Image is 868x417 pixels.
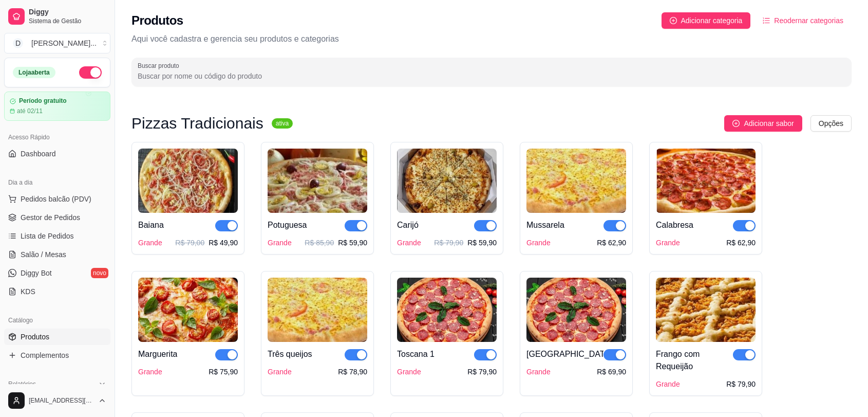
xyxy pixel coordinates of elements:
[726,379,756,389] div: R$ 79,90
[209,367,238,377] div: R$ 75,90
[4,283,110,300] a: KDS
[21,268,52,278] span: Diggy Bot
[526,219,564,231] div: Mussarela
[13,67,55,78] div: Loja aberta
[467,367,497,377] div: R$ 79,90
[268,238,292,248] div: Grande
[4,146,110,162] a: Dashboard
[21,350,69,360] span: Complementos
[338,238,367,248] p: R$ 59,90
[4,228,110,244] a: Lista de Pedidos
[21,332,49,342] span: Produtos
[670,17,677,24] span: plus-circle
[4,174,110,191] div: Dia a dia
[8,380,36,388] span: Relatórios
[526,278,626,342] img: product-image
[397,238,421,248] div: Grande
[29,17,106,25] span: Sistema de Gestão
[662,12,751,29] button: Adicionar categoria
[268,149,367,213] img: product-image
[4,265,110,281] a: Diggy Botnovo
[4,209,110,226] a: Gestor de Pedidos
[397,149,497,213] img: product-image
[268,348,312,360] div: Três queijos
[754,12,852,29] button: Reodernar categorias
[467,238,497,248] p: R$ 59,90
[138,278,238,342] img: product-image
[774,15,843,26] span: Reodernar categorias
[681,15,743,26] span: Adicionar categoria
[810,115,852,132] button: Opções
[397,367,421,377] div: Grande
[4,312,110,329] div: Catálogo
[305,238,334,248] p: R$ 85,90
[724,115,802,132] button: Adicionar sabor
[138,219,164,231] div: Baiana
[4,388,110,413] button: [EMAIL_ADDRESS][DOMAIN_NAME]
[4,4,110,29] a: DiggySistema de Gestão
[763,17,770,24] span: ordered-list
[397,278,497,342] img: product-image
[138,61,183,70] label: Buscar produto
[434,238,463,248] p: R$ 79,90
[21,286,35,297] span: KDS
[526,367,551,377] div: Grande
[131,33,852,45] p: Aqui você cadastra e gerencia seu produtos e categorias
[4,191,110,207] button: Pedidos balcão (PDV)
[4,347,110,364] a: Complementos
[29,8,106,17] span: Diggy
[656,379,680,389] div: Grande
[732,120,740,127] span: plus-circle
[175,238,204,248] p: R$ 79,00
[597,367,626,377] div: R$ 69,90
[338,367,367,377] div: R$ 78,90
[131,117,263,130] h3: Pizzas Tradicionais
[209,238,238,248] p: R$ 49,90
[397,348,435,360] div: Toscana 1
[526,348,603,360] div: [GEOGRAPHIC_DATA]
[138,367,162,377] div: Grande
[138,71,845,81] input: Buscar produto
[272,118,293,129] sup: ativa
[17,107,43,115] article: até 02/11
[4,92,110,121] a: Período gratuitoaté 02/11
[268,367,292,377] div: Grande
[29,396,94,405] span: [EMAIL_ADDRESS][DOMAIN_NAME]
[4,33,110,53] button: Select a team
[268,219,307,231] div: Potuguesa
[4,246,110,263] a: Salão / Mesas
[21,194,91,204] span: Pedidos balcão (PDV)
[268,278,367,342] img: product-image
[656,149,756,213] img: product-image
[13,38,23,48] span: D
[744,118,794,129] span: Adicionar sabor
[819,118,843,129] span: Opções
[138,348,177,360] div: Marguerita
[656,278,756,342] img: product-image
[19,97,67,105] article: Período gratuito
[138,149,238,213] img: product-image
[656,219,693,231] div: Calabresa
[526,238,551,248] div: Grande
[656,238,680,248] div: Grande
[31,38,97,48] div: [PERSON_NAME] ...
[597,238,626,248] div: R$ 62,90
[656,348,733,373] div: Frango com Requeijão
[79,66,102,79] button: Alterar Status
[397,219,419,231] div: Carijó
[131,12,183,29] h2: Produtos
[726,238,756,248] div: R$ 62,90
[21,249,66,260] span: Salão / Mesas
[4,129,110,146] div: Acesso Rápido
[138,238,162,248] div: Grande
[21,212,80,223] span: Gestor de Pedidos
[21,149,56,159] span: Dashboard
[526,149,626,213] img: product-image
[21,231,74,241] span: Lista de Pedidos
[4,329,110,345] a: Produtos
